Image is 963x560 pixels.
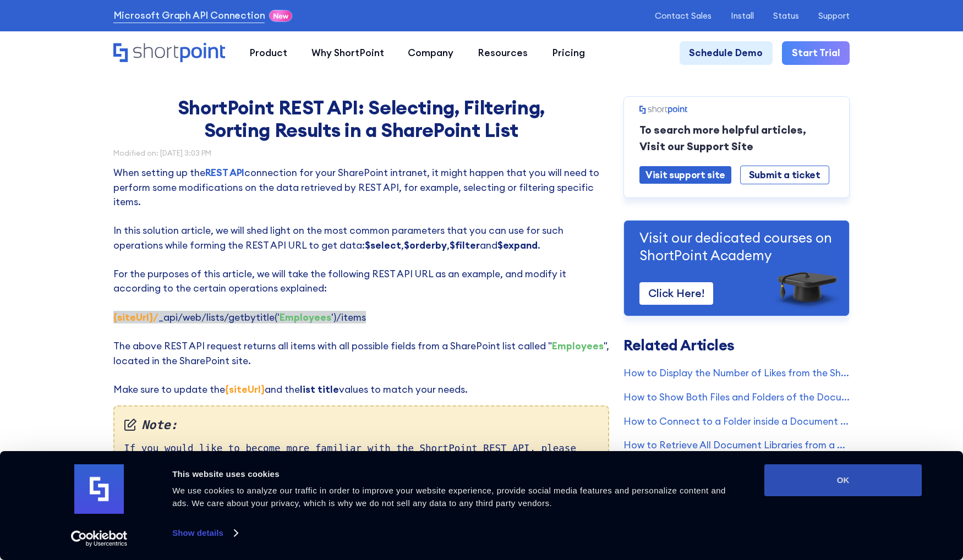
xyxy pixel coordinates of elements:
div: Resources [478,46,528,60]
div: This website uses cookies [172,468,740,481]
a: Product [237,41,299,65]
a: Why ShortPoint [299,41,396,65]
strong: $filter [450,239,480,251]
a: Resources [466,41,540,65]
a: Usercentrics Cookiebot - opens in a new window [51,530,147,547]
div: Modified on: [DATE] 3:03 PM [113,150,609,157]
a: Company [396,41,466,65]
a: How to Retrieve All Document Libraries from a Site Collection Using ShortPoint Connect [623,438,850,452]
strong: $select [365,239,401,251]
iframe: Chat Widget [765,432,963,560]
strong: Employees [552,339,604,352]
strong: $orderby [404,239,447,251]
a: Schedule Demo [680,41,773,65]
em: Note: [124,416,598,435]
a: REST API [205,166,245,179]
div: Company [408,46,453,60]
a: Support [818,11,850,21]
a: Show details [172,525,237,541]
img: logo [74,464,124,514]
div: Product [249,46,287,60]
span: ‍ _api/web/lists/getbytitle(' ')/items [113,311,366,323]
strong: $expand [497,239,538,251]
a: Microsoft Graph API Connection [113,8,265,23]
a: Install [731,11,754,21]
a: How to Connect to a Folder inside a Document Library Using REST API [623,414,850,429]
p: Visit our dedicated courses on ShortPoint Academy [639,229,834,265]
a: Start Trial [782,41,850,65]
a: How to Show Both Files and Folders of the Document Library in a ShortPoint Element [623,390,850,404]
h3: Related Articles [623,338,850,353]
strong: {siteUrl}/ [113,311,158,323]
p: When setting up the connection for your SharePoint intranet, it might happen that you will need t... [113,166,609,397]
h1: ShortPoint REST API: Selecting, Filtering, Sorting Results in a SharePoint List [155,96,567,141]
a: Click Here! [639,282,713,305]
div: If you would like to become more familiar with the ShortPoint REST API, please check our solution... [113,405,609,480]
strong: {siteUrl} [225,383,265,396]
strong: list title [300,383,339,396]
a: How to Display the Number of Likes from the SharePoint List Items [623,366,850,380]
a: Home [113,43,225,64]
div: Pricing [552,46,585,60]
div: Why ShortPoint [311,46,384,60]
a: Submit a ticket [740,166,829,185]
a: Visit support site [639,166,731,184]
p: To search more helpful articles, Visit our Support Site [639,122,834,154]
a: Contact Sales [655,11,712,21]
span: We use cookies to analyze our traffic in order to improve your website experience, provide social... [172,486,726,508]
a: Pricing [540,41,597,65]
a: Status [773,11,799,21]
strong: Employees [280,311,331,323]
button: OK [764,464,922,496]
